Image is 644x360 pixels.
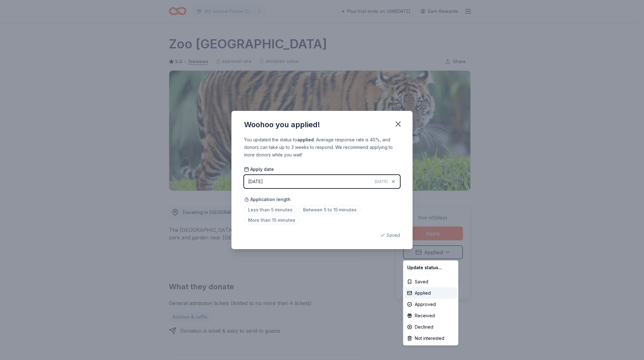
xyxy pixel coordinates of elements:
[405,321,457,333] div: Declined
[405,276,457,287] div: Saved
[405,287,457,299] div: Applied
[405,310,457,321] div: Received
[405,262,457,273] div: Update status...
[204,8,254,15] span: 4th annual Fierce Creatives
[405,333,457,344] div: Not interested
[405,299,457,310] div: Approved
